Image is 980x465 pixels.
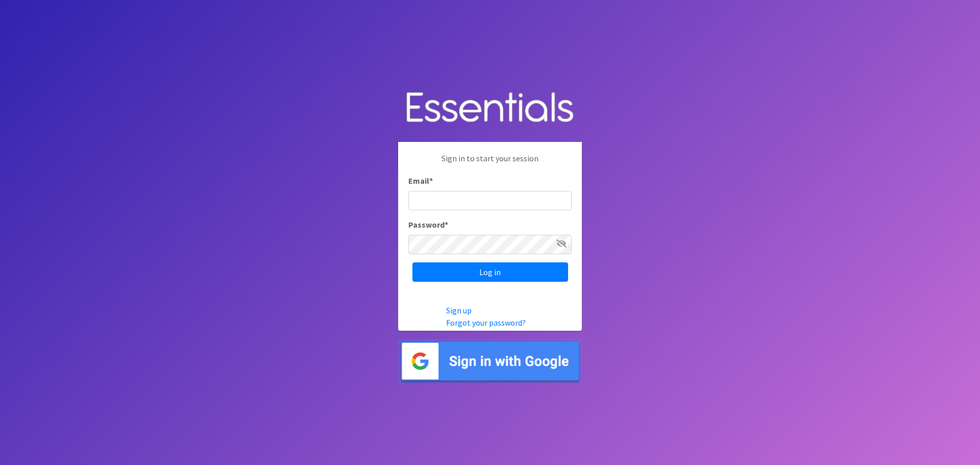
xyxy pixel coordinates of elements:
[398,82,582,134] img: Human Essentials
[446,317,526,328] a: Forgot your password?
[429,176,433,186] abbr: required
[408,152,572,175] p: Sign in to start your session
[446,305,472,315] a: Sign up
[398,339,582,383] img: Sign in with Google
[412,262,568,282] input: Log in
[408,175,433,187] label: Email
[445,219,448,230] abbr: required
[408,218,448,231] label: Password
